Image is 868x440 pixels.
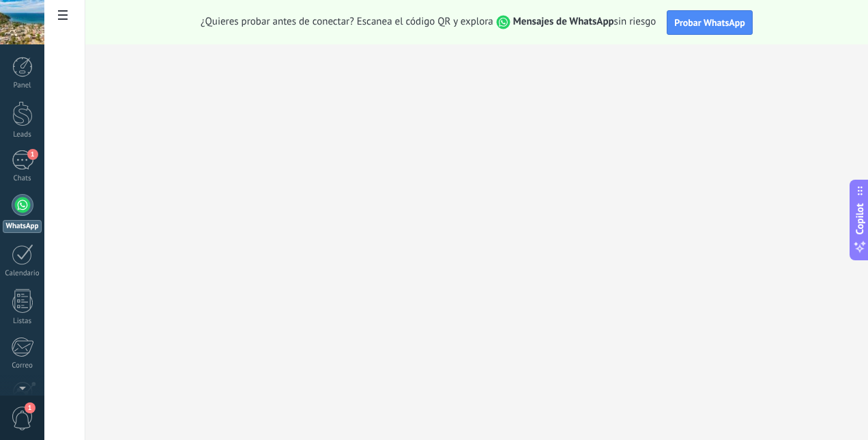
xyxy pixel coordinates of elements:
div: Chats [3,174,42,183]
span: Probar WhatsApp [674,16,745,29]
div: Leads [3,130,42,139]
div: Correo [3,361,42,370]
button: Probar WhatsApp [667,10,753,35]
span: Copilot [853,204,867,235]
strong: Mensajes de WhatsApp [513,15,614,28]
span: ¿Quieres probar antes de conectar? Escanea el código QR y explora sin riesgo [201,15,656,29]
div: Listas [3,317,42,326]
span: 1 [25,402,35,413]
div: Panel [3,81,42,90]
div: Calendario [3,269,42,278]
div: WhatsApp [3,220,42,233]
span: 1 [27,149,38,160]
